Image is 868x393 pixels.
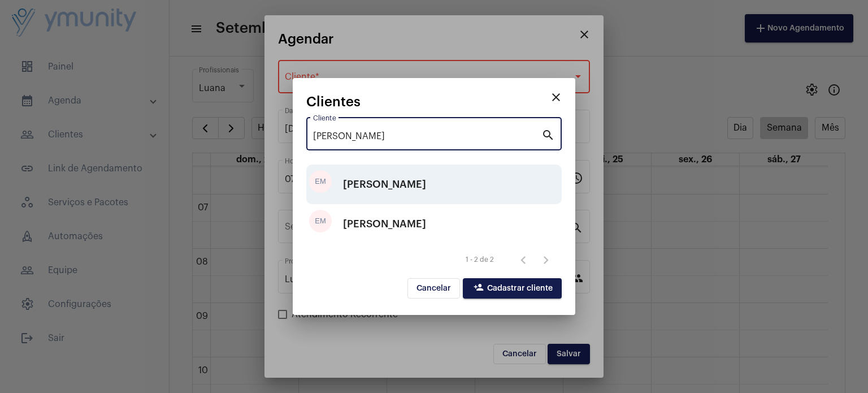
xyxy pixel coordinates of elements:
[407,278,460,299] button: Cancelar
[535,248,557,271] button: Próxima página
[472,284,553,292] span: Cadastrar cliente
[416,284,451,292] span: Cancelar
[309,170,332,193] div: EM
[306,94,361,109] span: Clientes
[466,256,494,264] div: 1 - 2 de 2
[463,278,562,299] button: Cadastrar cliente
[343,207,426,241] div: [PERSON_NAME]
[309,210,332,232] div: EM
[343,167,426,201] div: [PERSON_NAME]
[549,90,563,104] mat-icon: close
[313,131,541,141] input: Pesquisar cliente
[512,248,535,271] button: Página anterior
[472,282,485,296] mat-icon: person_add
[541,128,555,141] mat-icon: search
